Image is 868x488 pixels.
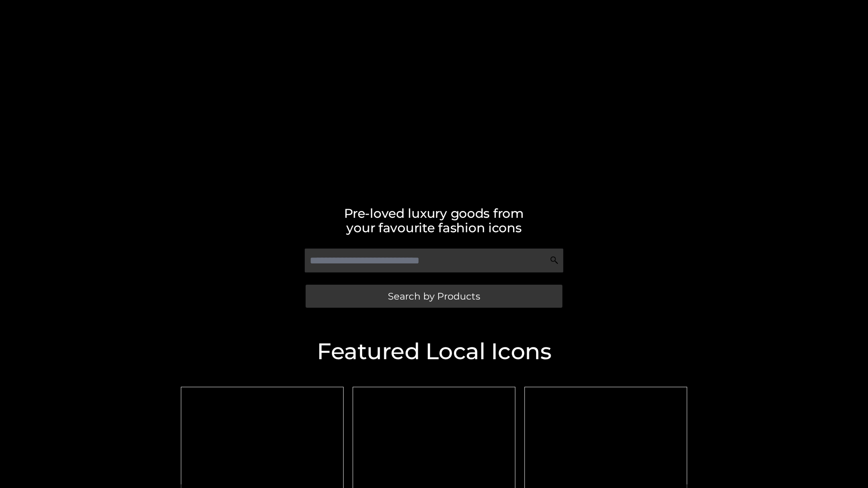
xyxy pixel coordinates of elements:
[388,291,480,301] span: Search by Products
[176,340,692,363] h2: Featured Local Icons​
[550,256,559,265] img: Search Icon
[176,206,692,235] h2: Pre-loved luxury goods from your favourite fashion icons
[306,285,562,308] a: Search by Products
